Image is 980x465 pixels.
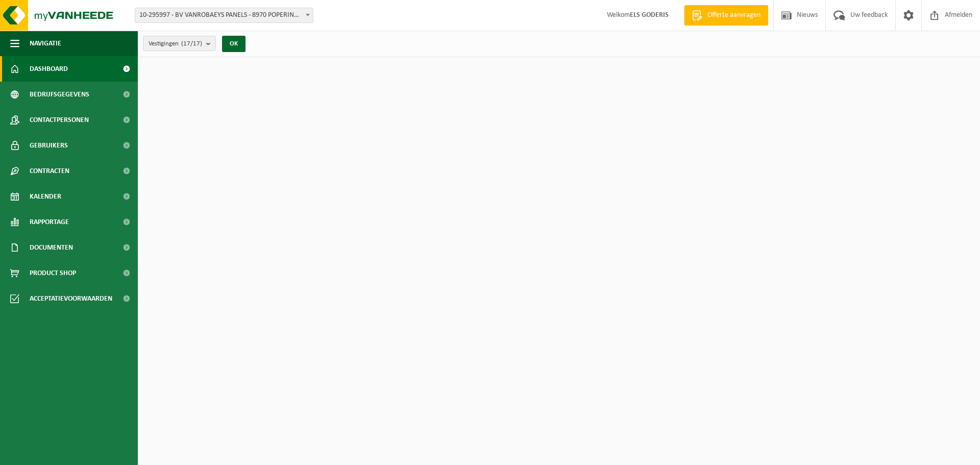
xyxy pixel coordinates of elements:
[30,107,89,133] span: Contactpersonen
[135,8,313,22] span: 10-295997 - BV VANROBAEYS PANELS - 8970 POPERINGE, BENELUXLAAN 12
[30,260,76,286] span: Product Shop
[222,36,246,52] button: OK
[30,82,89,107] span: Bedrijfsgegevens
[30,209,69,235] span: Rapportage
[30,31,61,56] span: Navigatie
[30,235,73,260] span: Documenten
[135,8,313,23] span: 10-295997 - BV VANROBAEYS PANELS - 8970 POPERINGE, BENELUXLAAN 12
[30,158,69,184] span: Contracten
[30,56,68,82] span: Dashboard
[30,286,112,311] span: Acceptatievoorwaarden
[143,36,216,51] button: Vestigingen(17/17)
[30,133,68,158] span: Gebruikers
[30,184,61,209] span: Kalender
[684,5,768,26] a: Offerte aanvragen
[705,10,763,20] span: Offerte aanvragen
[181,40,202,47] count: (17/17)
[149,36,202,52] span: Vestigingen
[630,11,669,19] strong: ELS GODERIS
